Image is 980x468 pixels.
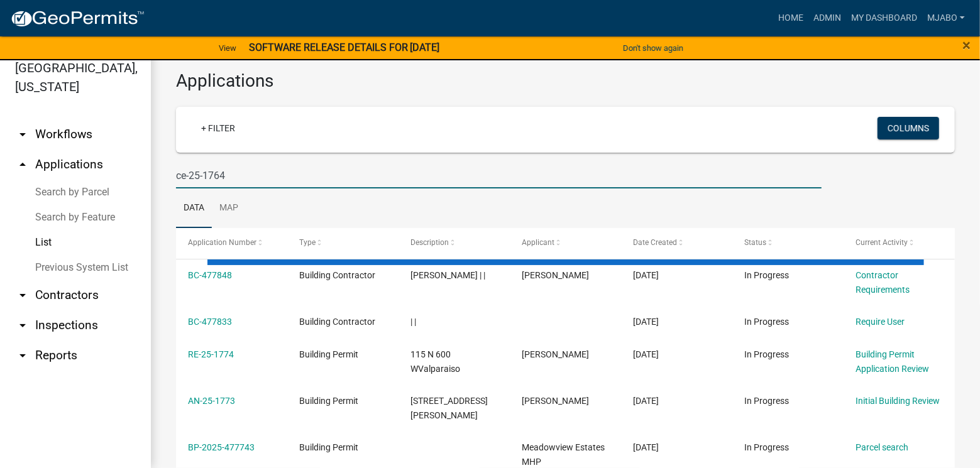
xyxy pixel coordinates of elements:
span: 09/12/2025 [633,317,659,327]
a: View [214,38,241,58]
datatable-header-cell: Current Activity [844,228,955,258]
span: James Cruz [522,349,589,359]
span: Application Number [188,238,256,247]
a: Contractor Requirements [856,270,910,295]
span: Meadowview Estates MHP [522,442,605,467]
a: mjabo [922,6,970,30]
a: RE-25-1774 [188,349,234,359]
span: 09/12/2025 [633,442,659,452]
span: Building Permit [299,349,358,359]
datatable-header-cell: Status [732,228,844,258]
a: Map [212,188,246,229]
span: Current Activity [856,238,908,247]
span: Type [299,238,316,247]
span: Sheldon Shaw | | [410,270,485,280]
span: In Progress [744,317,789,327]
a: BP-2025-477743 [188,442,255,452]
span: In Progress [744,396,789,406]
span: Building Permit [299,442,358,452]
datatable-header-cell: Date Created [621,228,732,258]
i: arrow_drop_down [15,318,30,333]
datatable-header-cell: Applicant [510,228,621,258]
h3: Applications [176,70,955,92]
a: Require User [856,317,905,327]
a: Parcel search [856,442,908,452]
a: + Filter [191,117,245,139]
a: BC-477848 [188,270,232,280]
span: In Progress [744,349,789,359]
input: Search for applications [176,163,822,188]
button: Close [962,38,971,53]
span: 09/12/2025 [633,270,659,280]
a: AN-25-1773 [188,396,235,406]
i: arrow_drop_down [15,348,30,363]
i: arrow_drop_up [15,157,30,172]
i: arrow_drop_down [15,127,30,142]
a: My Dashboard [846,6,922,30]
i: arrow_drop_down [15,288,30,303]
a: BC-477833 [188,317,232,327]
button: Columns [878,117,939,139]
span: 437 E Sandy Ridge DrValparaiso [410,396,488,420]
span: Building Contractor [299,270,375,280]
span: Date Created [633,238,677,247]
a: Home [773,6,808,30]
span: 09/12/2025 [633,349,659,359]
span: Sheldon Shaw [522,270,589,280]
a: Building Permit Application Review [856,349,929,374]
span: 09/12/2025 [633,396,659,406]
span: | | [410,317,416,327]
span: Building Contractor [299,317,375,327]
datatable-header-cell: Application Number [176,228,287,258]
span: Description [410,238,449,247]
a: Initial Building Review [856,396,940,406]
span: Tracy Thompson [522,396,589,406]
datatable-header-cell: Type [287,228,399,258]
a: Data [176,188,212,229]
a: Admin [808,6,846,30]
span: In Progress [744,270,789,280]
span: Status [744,238,766,247]
span: In Progress [744,442,789,452]
strong: SOFTWARE RELEASE DETAILS FOR [DATE] [249,41,440,53]
span: 115 N 600 WValparaiso [410,349,460,374]
span: Applicant [522,238,554,247]
span: Building Permit [299,396,358,406]
button: Don't show again [618,38,688,58]
span: × [962,36,971,54]
datatable-header-cell: Description [399,228,510,258]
